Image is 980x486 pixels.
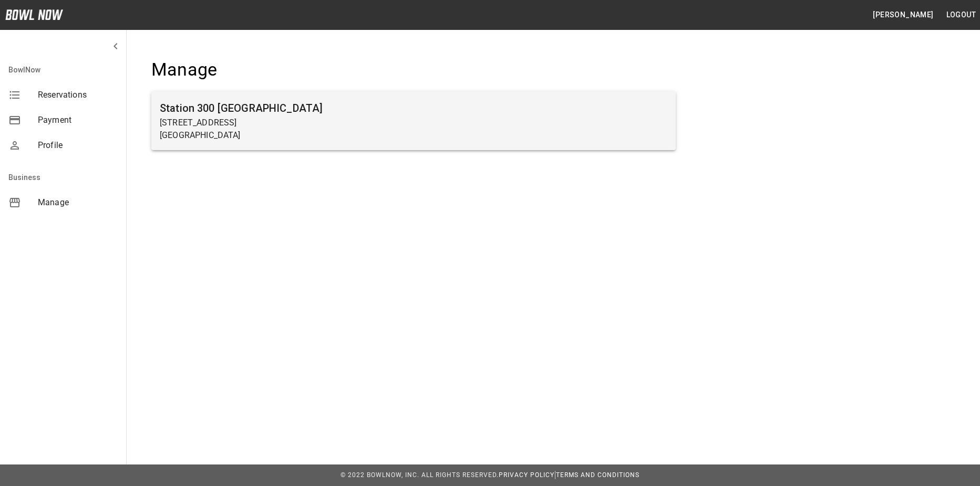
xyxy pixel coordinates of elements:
[38,139,118,152] span: Profile
[38,89,118,101] span: Reservations
[341,471,499,479] span: © 2022 BowlNow, Inc. All Rights Reserved.
[499,471,554,479] a: Privacy Policy
[38,114,118,126] span: Payment
[38,196,118,209] span: Manage
[160,129,667,142] p: [GEOGRAPHIC_DATA]
[869,5,937,25] button: [PERSON_NAME]
[556,471,639,479] a: Terms and Conditions
[5,9,63,20] img: logo
[160,117,667,129] p: [STREET_ADDRESS]
[151,59,676,81] h4: Manage
[160,100,667,117] h6: Station 300 [GEOGRAPHIC_DATA]
[942,5,980,25] button: Logout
